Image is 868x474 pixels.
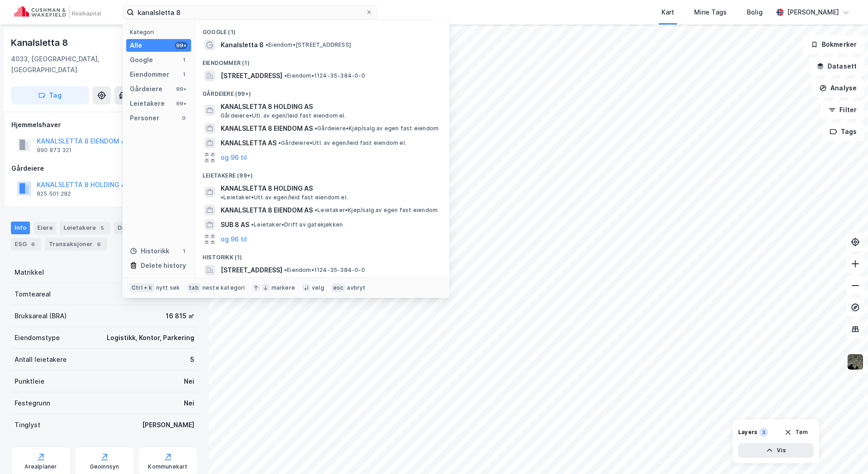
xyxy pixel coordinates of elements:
[747,7,763,18] div: Bolig
[175,85,187,93] div: 99+
[134,5,365,19] input: Søk på adresse, matrikkel, gårdeiere, leietakere eller personer
[34,222,56,234] div: Eiere
[278,139,281,146] span: •
[823,430,868,474] iframe: Chat Widget
[184,376,194,387] div: Nei
[11,119,197,130] div: Hjemmelshaver
[195,52,449,69] div: Eiendommer (1)
[130,40,142,51] div: Alle
[221,194,348,201] span: Leietaker • Utl. av egen/leid fast eiendom el.
[221,194,223,201] span: •
[15,267,44,278] div: Matrikkel
[180,247,187,255] div: 1
[180,71,187,78] div: 1
[45,238,107,251] div: Transaksjoner
[331,283,345,292] div: esc
[166,311,194,321] div: 16 815 ㎡
[284,72,287,79] span: •
[90,463,119,470] div: Geoinnsyn
[221,70,282,81] span: [STREET_ADDRESS]
[11,163,197,174] div: Gårdeiere
[822,123,864,141] button: Tags
[221,219,249,230] span: SUB 8 AS
[221,234,247,245] button: og 96 til
[251,221,343,228] span: Leietaker • Drift av gatekjøkken
[180,56,187,64] div: 1
[130,98,165,109] div: Leietakere
[15,398,50,409] div: Festegrunn
[15,6,101,19] img: cushman-wakefield-realkapital-logo.202ea83816669bd177139c58696a8fa1.svg
[266,41,268,48] span: •
[60,222,110,234] div: Leietakere
[759,428,768,437] div: 3
[141,260,186,271] div: Delete history
[11,86,89,104] button: Tag
[130,84,163,94] div: Gårdeiere
[195,83,449,99] div: Gårdeiere (99+)
[202,284,245,291] div: neste kategori
[694,7,727,18] div: Mine Tags
[130,54,153,65] div: Google
[847,353,864,370] img: 9k=
[221,138,276,148] span: KANALSLETTA AS
[156,284,180,291] div: nytt søk
[11,238,41,251] div: ESG
[15,420,40,430] div: Tinglyst
[278,139,406,147] span: Gårdeiere • Utl. av egen/leid fast eiendom el.
[15,354,67,365] div: Antall leietakere
[130,283,154,292] div: Ctrl + k
[184,398,194,409] div: Nei
[315,125,439,132] span: Gårdeiere • Kjøp/salg av egen fast eiendom
[738,443,814,458] button: Vis
[142,420,194,430] div: [PERSON_NAME]
[221,123,313,134] span: KANALSLETTA 8 EIENDOM AS
[107,332,194,343] div: Logistikk, Kontor, Parkering
[221,112,346,119] span: Gårdeiere • Utl. av egen/leid fast eiendom el.
[266,41,351,49] span: Eiendom • [STREET_ADDRESS]
[251,221,254,228] span: •
[175,42,187,49] div: 99+
[15,376,44,387] div: Punktleie
[195,21,449,38] div: Google (1)
[11,35,69,50] div: Kanalsletta 8
[221,265,282,276] span: [STREET_ADDRESS]
[284,72,365,79] span: Eiendom • 1124-35-384-0-0
[148,463,187,470] div: Kommunekart
[221,39,264,50] span: Kanalsletta 8
[221,152,247,163] button: og 96 til
[25,463,57,470] div: Arealplaner
[15,332,60,343] div: Eiendomstype
[29,240,38,249] div: 6
[98,223,107,232] div: 5
[315,125,317,132] span: •
[37,147,72,154] div: 990 873 321
[661,7,674,18] div: Kart
[221,183,313,194] span: KANALSLETTA 8 HOLDING AS
[130,246,169,257] div: Historikk
[130,69,169,80] div: Eiendommer
[15,311,67,321] div: Bruksareal (BRA)
[812,79,864,97] button: Analyse
[821,101,864,119] button: Filter
[221,101,439,112] span: KANALSLETTA 8 HOLDING AS
[175,100,187,107] div: 99+
[190,354,194,365] div: 5
[15,289,51,300] div: Tomteareal
[823,430,868,474] div: Kontrollprogram for chat
[195,247,449,263] div: Historikk (1)
[37,190,71,197] div: 825 501 282
[130,113,159,123] div: Personer
[738,429,757,436] div: Layers
[284,267,365,274] span: Eiendom • 1124-35-384-0-0
[11,54,158,75] div: 4033, [GEOGRAPHIC_DATA], [GEOGRAPHIC_DATA]
[284,267,287,273] span: •
[195,165,449,181] div: Leietakere (99+)
[347,284,365,291] div: avbryt
[787,7,839,18] div: [PERSON_NAME]
[11,222,30,234] div: Info
[809,57,864,75] button: Datasett
[315,207,317,213] span: •
[94,240,104,249] div: 6
[180,114,187,122] div: 0
[221,205,313,216] span: KANALSLETTA 8 EIENDOM AS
